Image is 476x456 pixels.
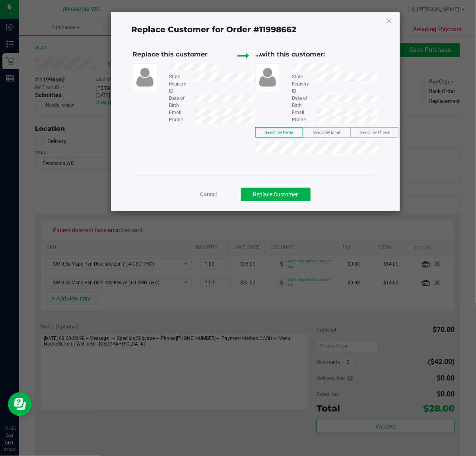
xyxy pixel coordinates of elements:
div: Date of Birth [163,95,194,109]
div: Email [163,109,194,116]
img: user-icon.png [257,67,278,87]
span: Replace this customer [132,50,208,58]
iframe: Resource center [8,392,32,416]
div: Phone [286,116,317,123]
img: user-icon.png [134,67,155,87]
span: Search by Email [313,130,341,134]
div: State Registry ID [163,73,194,95]
span: Cancel [200,191,217,197]
div: Email [286,109,317,116]
div: State Registry ID [286,73,317,95]
div: Phone [163,116,194,123]
button: Replace Customer [241,188,311,201]
div: Date of Birth [286,95,317,109]
span: Replace Customer for Order #11998662 [126,23,301,37]
span: Search by Name [265,130,293,134]
span: ...with this customer: [255,50,325,58]
span: Search by Phone [360,130,389,134]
